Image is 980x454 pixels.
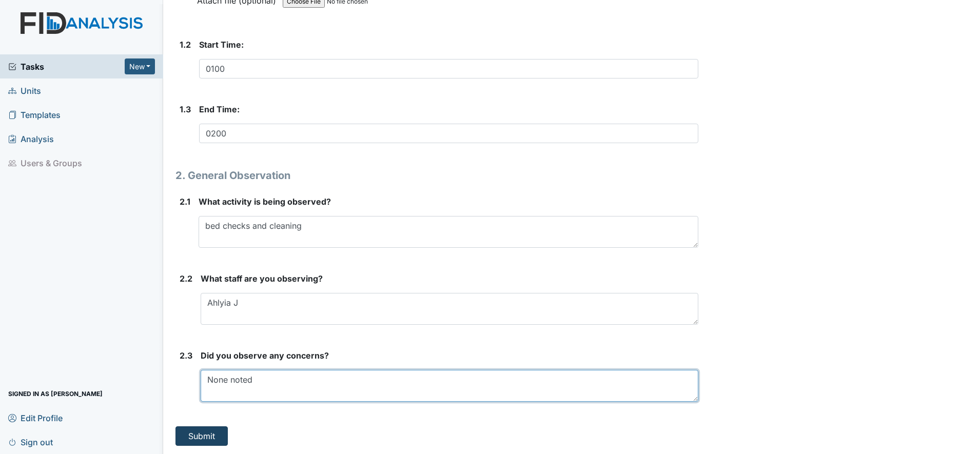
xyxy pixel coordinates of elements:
span: Templates [8,107,61,123]
span: Did you observe any concerns? [201,350,329,361]
a: Tasks [8,61,125,73]
h1: 2. General Observation [175,168,698,183]
span: Units [8,83,41,98]
label: 2.1 [180,195,190,208]
span: Analysis [8,131,54,147]
label: 2.2 [180,272,192,285]
button: New [125,58,155,74]
span: Edit Profile [8,410,63,426]
button: Submit [175,426,228,446]
label: 1.2 [180,38,191,51]
span: What staff are you observing? [201,273,323,284]
span: What activity is being observed? [199,196,331,207]
span: End Time: [199,104,240,114]
label: 2.3 [180,349,192,362]
span: Start Time: [199,40,244,50]
span: Sign out [8,434,53,450]
span: Signed in as [PERSON_NAME] [8,386,103,402]
label: 1.3 [180,103,191,115]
